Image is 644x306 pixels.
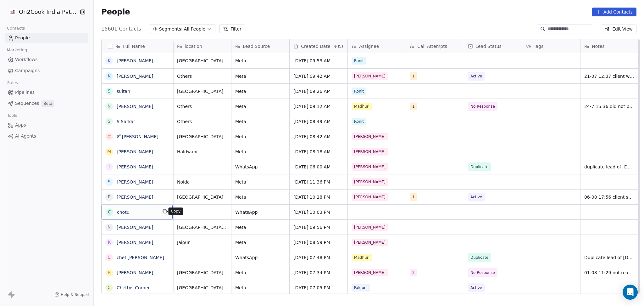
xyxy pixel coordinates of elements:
span: Contacts [4,24,28,33]
div: Open Intercom Messenger [623,285,638,300]
span: Ronit [352,118,366,125]
span: Ronit [352,88,366,95]
span: 06-08 17:56 client said she is looking for desiderative device but said she have cloud kitchen as... [584,194,635,200]
a: [PERSON_NAME] [117,225,153,230]
span: On2Cook India Pvt. Ltd. [19,8,77,16]
span: Pipelines [15,89,35,96]
span: Ronit [352,57,366,65]
div: location [173,39,231,53]
a: Pipelines [5,87,88,98]
span: [GEOGRAPHIC_DATA] [177,285,227,291]
span: Segments: [159,26,183,32]
p: Copy [171,209,180,214]
span: [DATE] 10:03 PM [293,209,344,215]
span: Created Date [301,43,330,49]
span: 1 [410,193,417,201]
div: Lead Source [231,39,289,53]
span: Noida [177,179,227,185]
button: On2Cook India Pvt. Ltd. [8,7,74,17]
div: s [108,88,111,94]
div: K [108,73,111,79]
span: Others [177,103,227,110]
span: Active [470,194,482,200]
span: [PERSON_NAME] [352,133,388,140]
span: Haldwani [177,149,227,155]
span: [DATE] 08:49 AM [293,118,344,125]
a: Workflows [5,54,88,65]
span: Madhuri [352,103,372,110]
span: Duplicate lead of [DATE] [584,254,635,261]
span: Jaipur [177,239,227,246]
a: [PERSON_NAME] [117,104,153,109]
span: location [185,43,202,49]
button: Add Contacts [592,8,636,16]
span: 1 [410,72,417,80]
div: k [108,58,111,64]
a: [PERSON_NAME] [117,149,153,154]
a: AI Agents [5,131,88,141]
a: Chettys Corner [117,285,150,290]
div: Call Attempts [406,39,464,53]
div: c [108,254,111,261]
span: [DATE] 09:26 AM [293,88,344,94]
div: Tags [522,39,580,53]
span: [GEOGRAPHIC_DATA] [177,58,227,64]
span: No Response [470,269,495,276]
div: Lead Status [464,39,522,53]
span: [DATE] 07:34 PM [293,269,344,276]
span: duplicate lead of [DATE] [584,164,635,170]
a: Apps [5,120,88,130]
span: [DATE] 09:12 AM [293,103,344,110]
span: AI Agents [15,133,36,139]
div: K [108,239,111,246]
span: [DATE] 11:36 PM [293,179,344,185]
span: People [101,7,130,17]
span: [DATE] 06:00 AM [293,164,344,170]
span: Meta [235,118,286,125]
span: Others [177,118,227,125]
span: Tags [534,43,543,49]
div: c [108,209,111,215]
span: Meta [235,88,286,94]
span: Tools [4,111,20,120]
span: Meta [235,73,286,79]
span: [DATE] 08:18 AM [293,149,344,155]
span: Active [470,285,482,291]
span: Sales [4,78,21,88]
span: Meta [235,179,286,185]
span: Sequences [15,100,39,107]
span: Beta [42,100,54,107]
span: [DATE] 08:42 AM [293,133,344,140]
span: [PERSON_NAME] [352,178,388,186]
span: 15601 Contacts [101,25,141,33]
a: [PERSON_NAME] [117,270,153,275]
div: S [108,118,111,125]
span: [GEOGRAPHIC_DATA] [177,88,227,94]
span: [DATE] 08:59 PM [293,239,344,246]
div: Created DateIST [290,39,347,53]
span: Assignee [359,43,379,49]
span: Workflows [15,56,38,63]
span: Lead Status [475,43,502,49]
span: [GEOGRAPHIC_DATA] [177,194,227,200]
span: [DATE] 07:48 PM [293,254,344,261]
div: Notes [580,39,638,53]
span: IST [338,44,344,49]
span: [DATE] 10:18 PM [293,194,344,200]
span: Meta [235,224,286,230]
button: Edit View [601,25,636,33]
span: WhatsApp [235,164,286,170]
span: [PERSON_NAME] [352,193,388,201]
span: WhatsApp [235,209,286,215]
div: Full Name [102,39,173,53]
a: [PERSON_NAME] [117,58,153,63]
span: [PERSON_NAME] [352,72,388,80]
a: Help & Support [54,292,90,297]
span: Full Name [123,43,145,49]
span: Marketing [4,45,30,55]
div: ड [108,133,111,140]
div: P [108,194,110,200]
a: Campaigns [5,65,88,76]
a: S Sarkar [117,119,135,124]
span: [PERSON_NAME] [352,239,388,246]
